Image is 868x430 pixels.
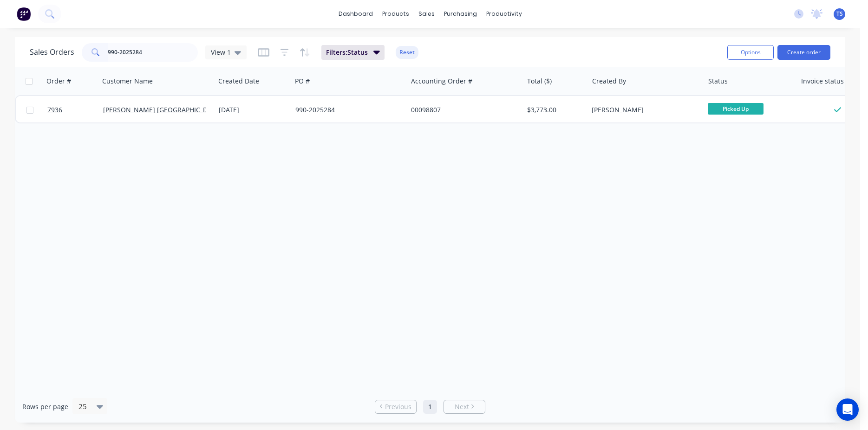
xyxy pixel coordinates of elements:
[295,105,398,115] div: 990-2025284
[103,105,221,114] a: [PERSON_NAME] [GEOGRAPHIC_DATA]
[801,77,844,86] div: Invoice status
[708,103,764,115] span: Picked Up
[836,10,843,18] span: TS
[411,77,472,86] div: Accounting Order #
[108,43,198,62] input: Search...
[708,77,728,86] div: Status
[592,105,695,115] div: [PERSON_NAME]
[326,48,368,57] span: Filters: Status
[371,400,489,414] ul: Pagination
[385,402,411,411] span: Previous
[378,7,414,21] div: products
[439,7,482,21] div: purchasing
[444,402,485,411] a: Next page
[423,400,437,414] a: Page 1 is your current page
[321,45,385,60] button: Filters:Status
[295,77,310,86] div: PO #
[47,105,62,115] span: 7936
[836,398,859,421] div: Open Intercom Messenger
[219,105,288,115] div: [DATE]
[527,105,581,115] div: $3,773.00
[414,7,439,21] div: sales
[482,7,527,21] div: productivity
[527,77,552,86] div: Total ($)
[30,48,74,57] h1: Sales Orders
[102,77,153,86] div: Customer Name
[22,402,68,411] span: Rows per page
[375,402,416,411] a: Previous page
[592,77,626,86] div: Created By
[211,47,231,57] span: View 1
[411,105,514,115] div: 00098807
[334,7,378,21] a: dashboard
[17,7,31,21] img: Factory
[396,46,418,59] button: Reset
[727,45,774,60] button: Options
[46,77,71,86] div: Order #
[47,96,103,124] a: 7936
[455,402,469,411] span: Next
[777,45,830,60] button: Create order
[218,77,259,86] div: Created Date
